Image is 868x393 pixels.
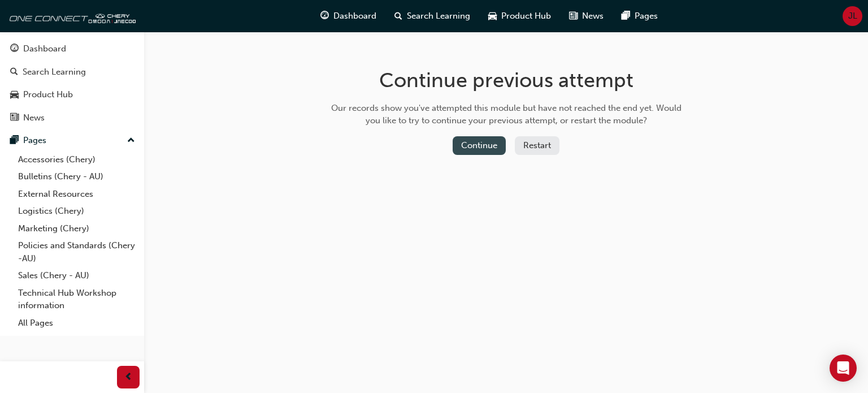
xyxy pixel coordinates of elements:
[14,220,140,237] a: Marketing (Chery)
[6,5,136,27] img: oneconnect
[843,6,862,26] button: JL
[14,284,140,314] a: Technical Hub Workshop information
[14,237,140,267] a: Policies and Standards (Chery -AU)
[23,66,86,79] div: Search Learning
[5,130,140,151] button: Pages
[560,5,613,28] a: news-iconNews
[10,136,19,146] span: pages-icon
[23,88,73,101] div: Product Hub
[479,5,560,28] a: car-iconProduct Hub
[124,370,133,385] span: prev-icon
[385,5,479,28] a: search-iconSearch Learning
[10,67,18,77] span: search-icon
[14,314,140,332] a: All Pages
[14,151,140,169] a: Accessories (Chery)
[5,38,140,59] a: Dashboard
[10,44,19,54] span: guage-icon
[23,42,66,55] div: Dashboard
[613,5,667,28] a: pages-iconPages
[453,136,506,155] button: Continue
[5,84,140,105] a: Product Hub
[311,5,385,28] a: guage-iconDashboard
[127,133,135,148] span: up-icon
[407,10,470,23] span: Search Learning
[5,36,140,130] button: DashboardSearch LearningProduct HubNews
[320,9,329,23] span: guage-icon
[5,62,140,83] a: Search Learning
[569,9,578,23] span: news-icon
[635,10,658,23] span: Pages
[830,355,857,382] div: Open Intercom Messenger
[515,136,559,155] button: Restart
[14,185,140,203] a: External Resources
[333,10,376,23] span: Dashboard
[488,9,497,23] span: car-icon
[23,111,45,124] div: News
[394,9,402,23] span: search-icon
[622,9,630,23] span: pages-icon
[14,202,140,220] a: Logistics (Chery)
[582,10,604,23] span: News
[501,10,551,23] span: Product Hub
[848,10,857,23] span: JL
[14,267,140,284] a: Sales (Chery - AU)
[10,90,19,100] span: car-icon
[5,107,140,128] a: News
[14,168,140,185] a: Bulletins (Chery - AU)
[10,113,19,123] span: news-icon
[327,68,685,93] h1: Continue previous attempt
[23,134,46,147] div: Pages
[327,102,685,127] div: Our records show you've attempted this module but have not reached the end yet. Would you like to...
